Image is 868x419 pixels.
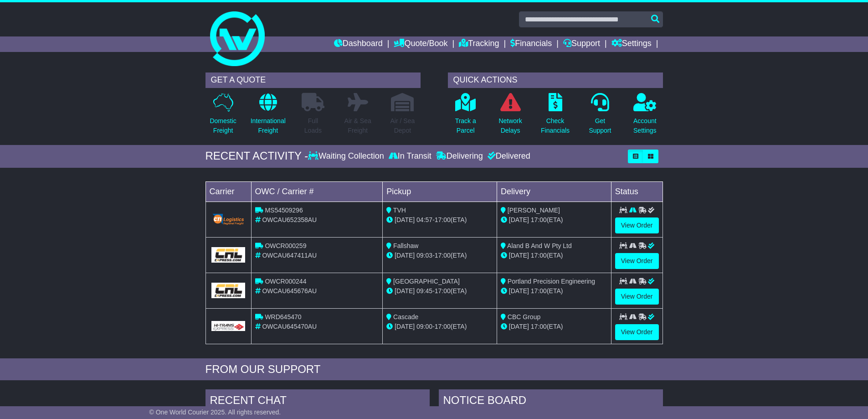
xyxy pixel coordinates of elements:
img: GetCarrierServiceLogo [211,283,246,298]
span: Cascade [393,313,418,321]
span: OWCAU645676AU [262,287,317,295]
div: QUICK ACTIONS [448,72,663,88]
span: [DATE] [395,216,415,223]
div: FROM OUR SUPPORT [205,363,663,376]
span: [DATE] [509,287,529,295]
div: Delivered [485,151,530,161]
a: View Order [615,253,659,269]
p: Check Financials [541,116,570,135]
div: (ETA) [501,215,607,225]
div: In Transit [386,151,434,161]
div: - (ETA) [386,215,493,225]
div: - (ETA) [386,251,493,260]
p: Account Settings [633,116,657,135]
span: OWCAU652358AU [262,216,317,223]
span: 17:00 [435,287,451,295]
td: OWC / Carrier # [251,181,383,202]
span: [DATE] [509,252,529,259]
span: [DATE] [509,323,529,330]
span: MS54509296 [265,207,303,214]
span: 17:00 [531,216,547,223]
span: OWCR000259 [265,242,306,249]
p: Network Delays [498,116,522,135]
a: Track aParcel [455,93,477,140]
a: InternationalFreight [250,93,286,140]
span: 17:00 [435,252,451,259]
p: Domestic Freight [210,116,236,135]
span: 09:45 [416,287,432,295]
td: Status [611,181,663,202]
img: GetCarrierServiceLogo [211,247,246,263]
p: Air / Sea Depot [390,116,415,135]
span: © One World Courier 2025. All rights reserved. [149,409,281,416]
span: 17:00 [531,287,547,295]
div: (ETA) [501,251,607,260]
a: CheckFinancials [540,93,570,140]
div: - (ETA) [386,286,493,296]
span: WRD645470 [265,313,301,321]
a: GetSupport [588,93,611,140]
p: Track a Parcel [455,116,476,135]
td: Pickup [383,181,497,202]
span: OWCAU647411AU [262,252,317,259]
div: RECENT CHAT [205,389,430,414]
a: Tracking [459,36,499,52]
a: Support [563,36,600,52]
span: [DATE] [395,323,415,330]
span: [DATE] [395,252,415,259]
a: DomesticFreight [209,93,236,140]
span: [DATE] [509,216,529,223]
span: 04:57 [416,216,432,223]
div: NOTICE BOARD [439,389,663,414]
p: Air & Sea Freight [344,116,371,135]
a: AccountSettings [633,93,657,140]
p: Full Loads [302,116,324,135]
a: View Order [615,324,659,340]
span: 09:03 [416,252,432,259]
p: Get Support [589,116,611,135]
span: 17:00 [531,323,547,330]
span: Fallshaw [393,242,418,249]
td: Delivery [497,181,611,202]
span: 17:00 [531,252,547,259]
img: GetCarrierServiceLogo [211,213,246,226]
span: 17:00 [435,216,451,223]
span: OWCAU645470AU [262,323,317,330]
span: Aland B And W Pty Ltd [507,242,572,249]
a: View Order [615,289,659,305]
a: Dashboard [334,36,383,52]
span: CBC Group [508,313,540,321]
a: NetworkDelays [498,93,522,140]
span: [PERSON_NAME] [508,207,560,214]
div: GET A QUOTE [205,72,421,88]
td: Carrier [205,181,251,202]
span: OWCR000244 [265,278,306,285]
div: RECENT ACTIVITY - [205,150,308,163]
span: [GEOGRAPHIC_DATA] [393,278,460,285]
div: (ETA) [501,322,607,331]
div: (ETA) [501,286,607,296]
span: 17:00 [435,323,451,330]
div: Waiting Collection [308,151,386,161]
span: TVH [393,207,406,214]
div: Delivering [434,151,485,161]
span: Portland Precision Engineering [508,278,595,285]
span: 09:00 [416,323,432,330]
a: Settings [611,36,652,52]
div: - (ETA) [386,322,493,331]
p: International Freight [251,116,286,135]
a: Quote/Book [394,36,447,52]
a: Financials [510,36,552,52]
a: View Order [615,217,659,233]
span: [DATE] [395,287,415,295]
img: GetCarrierServiceLogo [211,321,246,331]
